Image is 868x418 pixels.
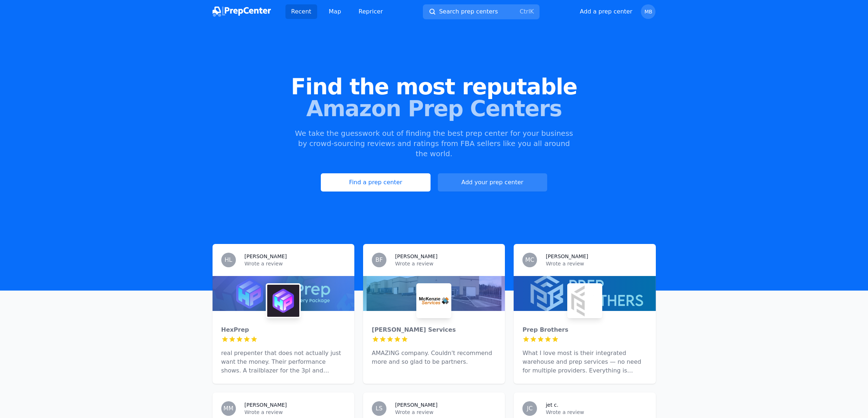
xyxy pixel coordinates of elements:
a: Find a prep center [321,173,430,192]
p: Wrote a review [395,409,496,416]
h3: [PERSON_NAME] [395,401,437,409]
p: real prepenter that does not actually just want the money. Their performance shows. A trailblazer... [221,349,346,375]
div: HexPrep [221,326,346,334]
div: [PERSON_NAME] Services [372,326,496,334]
a: Recent [285,4,317,19]
h3: [PERSON_NAME] [395,253,437,260]
kbd: K [530,8,534,15]
button: Add your prep center [438,173,547,192]
span: Amazon Prep Centers [12,98,856,119]
p: AMAZING company. Couldn't recommend more and so glad to be partners. [372,349,496,366]
button: Search prep centersCtrlK [423,4,540,19]
p: Wrote a review [395,260,496,267]
h3: [PERSON_NAME] [245,253,287,260]
a: Repricer [353,4,389,19]
img: PrepCenter [213,7,271,17]
h3: [PERSON_NAME] [245,401,287,409]
div: Prep Brothers [522,326,647,334]
span: MB [645,9,653,14]
button: Add a prep center [580,7,632,16]
h3: jet c. [546,401,558,409]
button: MB [641,4,655,19]
span: HL [225,257,232,263]
span: MC [525,257,534,263]
a: MC[PERSON_NAME]Wrote a reviewPrep BrothersPrep BrothersWhat I love most is their integrated wareh... [514,244,655,384]
p: Wrote a review [245,409,346,416]
span: LS [375,406,382,411]
p: We take the guesswork out of finding the best prep center for your business by crowd-sourcing rev... [294,128,574,159]
img: HexPrep [267,285,299,317]
span: JC [527,406,533,411]
p: Wrote a review [245,260,346,267]
a: BF[PERSON_NAME]Wrote a reviewMcKenzie Services[PERSON_NAME] ServicesAMAZING company. Couldn't rec... [363,244,505,384]
p: Wrote a review [546,409,647,416]
h3: [PERSON_NAME] [546,253,588,260]
p: What I love most is their integrated warehouse and prep services — no need for multiple providers... [522,349,647,375]
img: McKenzie Services [418,285,450,317]
a: Map [323,4,347,19]
a: HL[PERSON_NAME]Wrote a reviewHexPrepHexPrepreal prepenter that does not actually just want the mo... [213,244,354,384]
p: Wrote a review [546,260,647,267]
span: Search prep centers [439,7,498,16]
kbd: Ctrl [519,8,530,15]
span: MM [223,406,234,411]
img: Prep Brothers [569,285,601,317]
span: Find the most reputable [12,76,856,98]
span: BF [375,257,383,263]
